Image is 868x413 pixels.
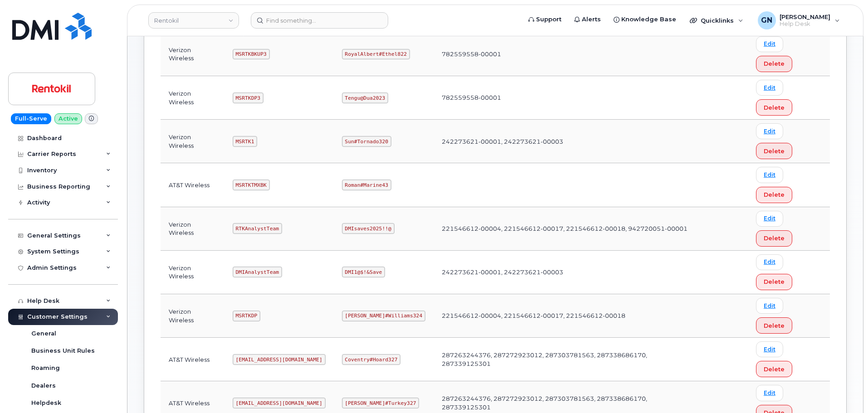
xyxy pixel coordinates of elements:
[342,180,391,190] code: Roman#Marine43
[342,354,401,365] code: Coventry#Hoard327
[756,211,783,227] a: Edit
[764,190,785,199] span: Delete
[161,33,224,76] td: Verizon Wireless
[434,294,697,338] td: 221546612-00004, 221546612-00017, 221546612-00018
[161,120,224,163] td: Verizon Wireless
[233,136,257,147] code: MSRTK1
[251,12,388,29] input: Find something...
[756,56,792,72] button: Delete
[756,254,783,270] a: Edit
[434,207,697,251] td: 221546612-00004, 221546612-00017, 221546612-00018, 942720051-00001
[434,251,697,294] td: 242273621-00001, 242273621-00003
[756,187,792,203] button: Delete
[764,321,785,330] span: Delete
[161,338,224,381] td: AT&T Wireless
[756,143,792,159] button: Delete
[756,123,783,139] a: Edit
[161,251,224,294] td: Verizon Wireless
[761,15,772,26] span: GN
[751,11,846,29] div: Geoffrey Newport
[434,120,697,163] td: 242273621-00001, 242273621-00003
[607,10,683,29] a: Knowledge Base
[434,338,697,381] td: 287263244376, 287272923012, 287303781563, 287338686170, 287339125301
[764,277,785,286] span: Delete
[233,223,282,234] code: RTKAnalystTeam
[764,234,785,243] span: Delete
[764,147,785,155] span: Delete
[342,311,425,321] code: [PERSON_NAME]#Williams324
[756,99,792,116] button: Delete
[683,11,750,29] div: Quicklinks
[756,341,783,357] a: Edit
[756,298,783,314] a: Edit
[233,354,326,365] code: [EMAIL_ADDRESS][DOMAIN_NAME]
[756,361,792,377] button: Delete
[434,76,697,120] td: 782559558-00001
[233,398,326,408] code: [EMAIL_ADDRESS][DOMAIN_NAME]
[161,163,224,207] td: AT&T Wireless
[522,10,568,29] a: Support
[756,317,792,334] button: Delete
[148,12,239,29] a: Rentokil
[764,103,785,112] span: Delete
[756,167,783,183] a: Edit
[756,36,783,52] a: Edit
[233,267,282,277] code: DMIAnalystTeam
[582,15,601,24] span: Alerts
[233,92,263,103] code: MSRTKDP3
[829,374,861,406] iframe: Messenger Launcher
[161,76,224,120] td: Verizon Wireless
[764,365,785,374] span: Delete
[756,80,783,96] a: Edit
[233,180,270,190] code: MSRTKTMXBK
[780,20,830,28] span: Help Desk
[780,13,830,20] span: [PERSON_NAME]
[568,10,607,29] a: Alerts
[536,15,561,24] span: Support
[161,294,224,338] td: Verizon Wireless
[342,92,388,103] code: Tengu@Dua2023
[621,15,676,24] span: Knowledge Base
[233,311,260,321] code: MSRTKDP
[342,223,395,234] code: DMIsaves2025!!@
[764,59,785,68] span: Delete
[434,33,697,76] td: 782559558-00001
[161,207,224,251] td: Verizon Wireless
[342,49,410,60] code: RoyalAlbert#Ethel822
[756,274,792,290] button: Delete
[233,49,270,60] code: MSRTKBKUP3
[342,398,419,408] code: [PERSON_NAME]#Turkey327
[342,267,385,277] code: DMI1@$!&Save
[756,230,792,247] button: Delete
[756,385,783,401] a: Edit
[701,17,734,24] span: Quicklinks
[342,136,391,147] code: Sun#Tornado320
